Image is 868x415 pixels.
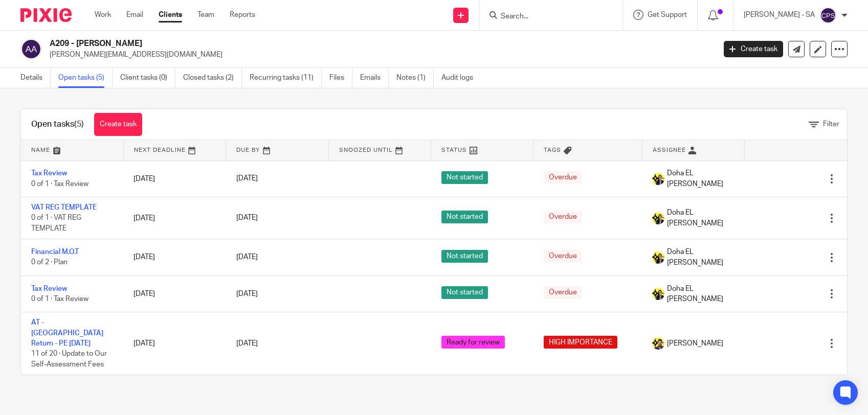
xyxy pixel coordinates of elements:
td: [DATE] [123,239,226,275]
span: Doha EL [PERSON_NAME] [667,284,734,305]
a: Open tasks (5) [58,68,113,88]
span: Overdue [544,211,582,223]
span: Overdue [544,286,582,299]
p: [PERSON_NAME] - SA [744,10,815,20]
span: Tags [544,147,561,153]
td: [DATE] [123,197,226,239]
span: Overdue [544,250,582,263]
p: [PERSON_NAME][EMAIL_ADDRESS][DOMAIN_NAME] [50,50,708,60]
a: Audit logs [441,68,481,88]
span: Not started [441,211,488,223]
span: [DATE] [236,340,258,347]
span: 0 of 1 · VAT REG TEMPLATE [31,215,81,233]
h1: Open tasks [31,119,84,130]
span: Not started [441,250,488,263]
span: 0 of 1 · Tax Review [31,180,88,188]
span: HIGH IMPORTANCE [544,336,617,349]
span: Doha EL [PERSON_NAME] [667,207,734,228]
span: Filter [823,121,839,128]
a: Files [329,68,352,88]
a: Team [197,10,214,20]
a: Tax Review [31,285,67,292]
td: [DATE] [123,275,226,312]
span: Not started [441,286,488,299]
span: [DATE] [236,215,258,222]
span: [DATE] [236,254,258,261]
a: Reports [230,10,255,20]
a: VAT REG TEMPLATE [31,204,97,211]
a: Notes (1) [396,68,434,88]
a: Create task [724,41,783,57]
a: Closed tasks (2) [183,68,242,88]
img: Netra-New-Starbridge-Yellow.jpg [652,337,664,350]
a: Recurring tasks (11) [250,68,322,88]
a: Work [95,10,111,20]
span: Get Support [648,11,687,18]
span: Status [441,147,467,153]
td: [DATE] [123,160,226,197]
span: [DATE] [236,175,258,182]
img: Doha-Starbridge.jpg [652,251,664,264]
a: Client tasks (0) [120,68,175,88]
img: Pixie [20,8,72,22]
img: Doha-Starbridge.jpg [652,173,664,185]
a: Create task [94,113,142,136]
span: 0 of 2 · Plan [31,259,68,266]
span: Doha EL [PERSON_NAME] [667,247,734,268]
span: Overdue [544,171,582,184]
td: [DATE] [123,312,226,375]
a: AT - [GEOGRAPHIC_DATA] Return - PE [DATE] [31,319,103,347]
img: Doha-Starbridge.jpg [652,212,664,224]
img: Doha-Starbridge.jpg [652,288,664,300]
span: 11 of 20 · Update to Our Self-Assessment Fees [31,350,107,368]
span: [PERSON_NAME] [667,338,723,349]
a: Emails [360,68,389,88]
span: (5) [74,120,84,128]
img: svg%3E [820,7,836,24]
a: Tax Review [31,170,67,177]
h2: A209 - [PERSON_NAME] [50,38,576,49]
span: Snoozed Until [339,147,393,153]
span: [DATE] [236,290,258,297]
a: Financial M.O.T [31,248,79,256]
span: 0 of 1 · Tax Review [31,295,88,303]
a: Clients [159,10,182,20]
span: Not started [441,171,488,184]
span: Ready for review [441,336,505,349]
a: Email [126,10,143,20]
a: Details [20,68,51,88]
span: Doha EL [PERSON_NAME] [667,168,734,189]
img: svg%3E [20,38,42,60]
input: Search [500,12,592,21]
